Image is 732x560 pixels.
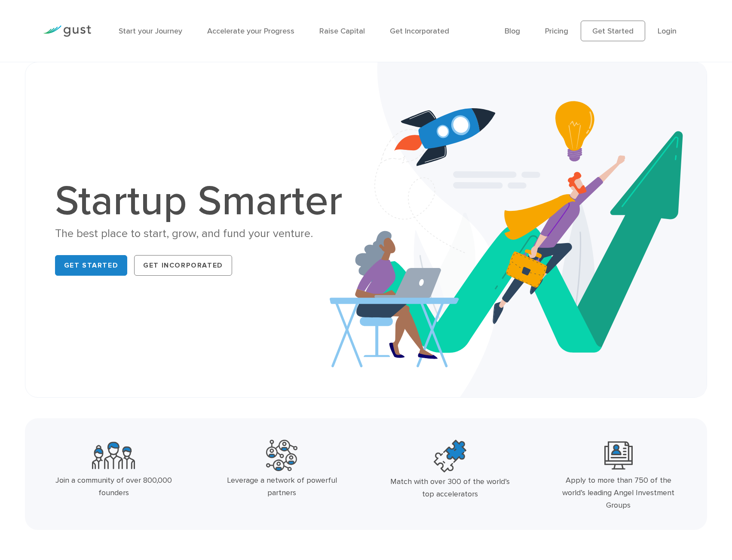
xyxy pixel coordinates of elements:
a: Get Incorporated [134,255,232,276]
a: Get Incorporated [390,27,449,36]
img: Community Founders [92,440,135,471]
div: The best place to start, grow, and fund your venture. [55,226,352,241]
div: Match with over 300 of the world’s top accelerators [388,476,512,501]
div: Apply to more than 750 of the world’s leading Angel Investment Groups [556,475,680,511]
div: Leverage a network of powerful partners [220,475,344,499]
div: Join a community of over 800,000 founders [52,475,176,499]
img: Startup Smarter Hero [330,62,707,397]
h1: Startup Smarter [55,181,352,222]
img: Powerful Partners [266,440,297,471]
a: Pricing [545,27,568,36]
img: Leading Angel Investment [604,440,633,471]
a: Start your Journey [119,27,182,36]
img: Gust Logo [43,25,91,37]
img: Top Accelerators [434,440,466,472]
a: Get Started [581,21,645,41]
a: Accelerate your Progress [207,27,294,36]
a: Get Started [55,255,128,276]
a: Blog [505,27,520,36]
a: Login [658,27,677,36]
a: Raise Capital [319,27,365,36]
